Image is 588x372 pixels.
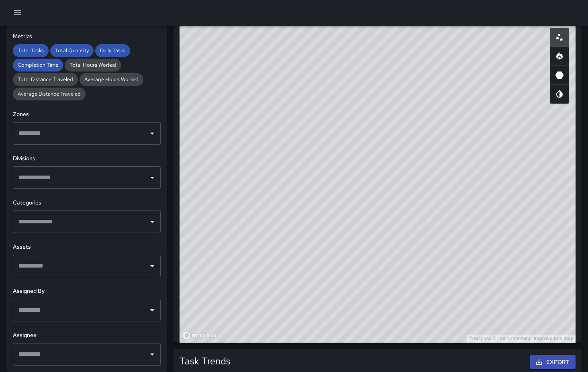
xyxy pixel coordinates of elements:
[13,47,49,54] span: Total Tasks
[550,28,569,47] button: Scatterplot
[13,243,161,251] h6: Assets
[555,51,564,61] svg: Heatmap
[147,305,158,316] button: Open
[13,73,78,86] div: Total Distance Traveled
[147,349,158,360] button: Open
[550,65,569,85] button: 3D Heatmap
[13,44,49,57] div: Total Tasks
[550,47,569,66] button: Heatmap
[95,47,130,54] span: Daily Tasks
[555,89,564,99] svg: Map Style
[50,47,94,54] span: Total Quantity
[13,198,161,207] h6: Categories
[147,172,158,183] button: Open
[80,73,143,86] div: Average Hours Worked
[13,88,86,100] div: Average Distance Traveled
[555,33,564,42] svg: Scatterplot
[65,61,121,68] span: Total Hours Worked
[147,128,158,139] button: Open
[147,260,158,272] button: Open
[50,44,94,57] div: Total Quantity
[13,90,86,97] span: Average Distance Traveled
[13,154,161,163] h6: Divisions
[530,355,576,370] button: Export
[13,32,161,41] h6: Metrics
[550,84,569,104] button: Map Style
[80,76,143,83] span: Average Hours Worked
[13,59,63,72] div: Completion Time
[13,331,161,340] h6: Assignee
[13,61,63,68] span: Completion Time
[13,110,161,119] h6: Zones
[555,70,564,80] svg: 3D Heatmap
[180,355,231,368] h5: Task Trends
[147,216,158,227] button: Open
[13,287,161,296] h6: Assigned By
[95,44,130,57] div: Daily Tasks
[65,59,121,72] div: Total Hours Worked
[13,76,78,83] span: Total Distance Traveled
